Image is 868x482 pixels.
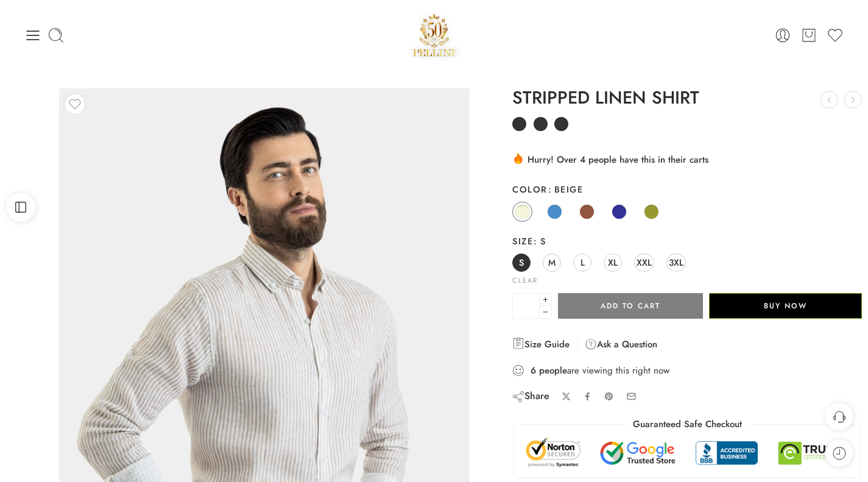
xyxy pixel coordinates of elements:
[634,253,654,272] a: XXL
[512,253,531,272] a: S
[512,152,862,166] div: Hurry! Over 4 people have this in their carts
[583,392,592,401] a: Share on Facebook
[539,364,567,377] strong: people
[637,254,652,271] span: XXL
[548,183,584,196] span: Beige
[608,254,618,271] span: XL
[512,293,540,319] input: Product quantity
[604,392,614,402] a: Pin on Pinterest
[580,254,585,271] span: L
[573,253,591,272] a: L
[408,9,460,61] img: Pellini
[548,254,556,271] span: M
[827,27,844,44] a: Wishlist
[604,253,622,272] a: XL
[533,235,546,247] span: S
[512,277,538,284] a: Clear options
[626,391,637,402] a: Email to your friends
[512,183,862,196] label: Color
[669,254,683,271] span: 3XL
[666,253,686,272] a: 3XL
[519,254,524,271] span: S
[543,253,561,272] a: M
[512,235,862,247] label: Size
[774,27,791,44] a: Login / Register
[562,392,571,401] a: Share on X
[585,337,657,352] a: Ask a Question
[523,437,851,469] img: Trust
[709,293,862,319] button: Buy Now
[627,418,748,431] legend: Guaranteed Safe Checkout
[531,364,536,377] strong: 6
[512,364,862,377] div: are viewing this right now
[558,293,703,319] button: Add to cart
[408,9,460,61] a: Pellini -
[800,27,817,44] a: Cart
[512,389,549,403] div: Share
[512,337,570,352] a: Size Guide
[512,88,862,108] h1: STRIPPED LINEN SHIRT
